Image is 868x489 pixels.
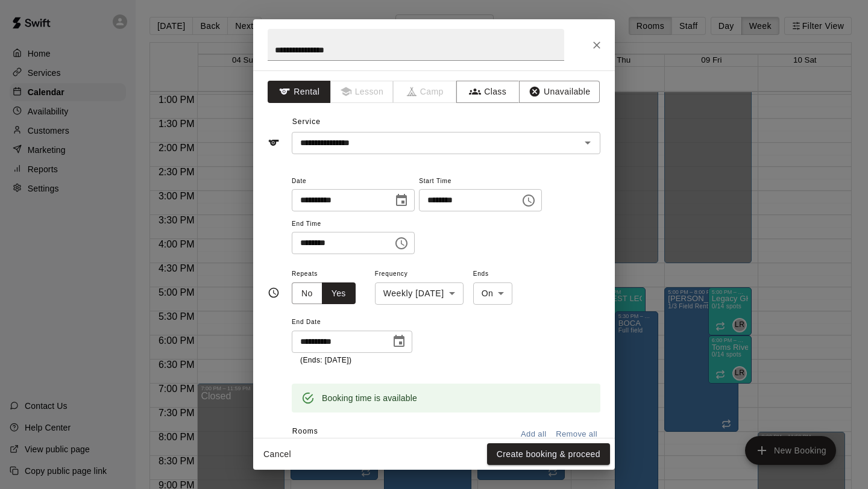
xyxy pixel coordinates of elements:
[579,134,596,151] button: Open
[292,314,412,331] span: End Date
[268,287,280,299] svg: Timing
[300,355,404,367] p: (Ends: [DATE])
[519,81,600,103] button: Unavailable
[292,173,415,190] span: Date
[487,443,610,466] button: Create booking & proceed
[292,216,415,232] span: End Time
[419,173,542,190] span: Start Time
[375,282,464,305] div: Weekly [DATE]
[514,425,553,444] button: Add all
[389,231,414,255] button: Choose time, selected time is 7:00 PM
[292,282,322,305] button: No
[292,266,365,282] span: Repeats
[292,117,321,126] span: Service
[292,427,318,435] span: Rooms
[322,282,356,305] button: Yes
[389,188,414,213] button: Choose date, selected date is Jan 9, 2026
[394,81,457,103] span: Camps can only be created in the Services page
[375,266,464,282] span: Frequency
[322,387,417,409] div: Booking time is available
[387,329,411,354] button: Choose date, selected date is Mar 6, 2026
[331,81,394,103] span: Lessons must be created in the Services page first
[553,425,600,444] button: Remove all
[517,188,541,213] button: Choose time, selected time is 6:00 PM
[473,282,513,305] div: On
[456,81,520,103] button: Class
[258,443,297,466] button: Cancel
[268,137,280,149] svg: Service
[586,34,608,56] button: Close
[292,282,356,305] div: outlined button group
[268,81,331,103] button: Rental
[473,266,513,282] span: Ends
